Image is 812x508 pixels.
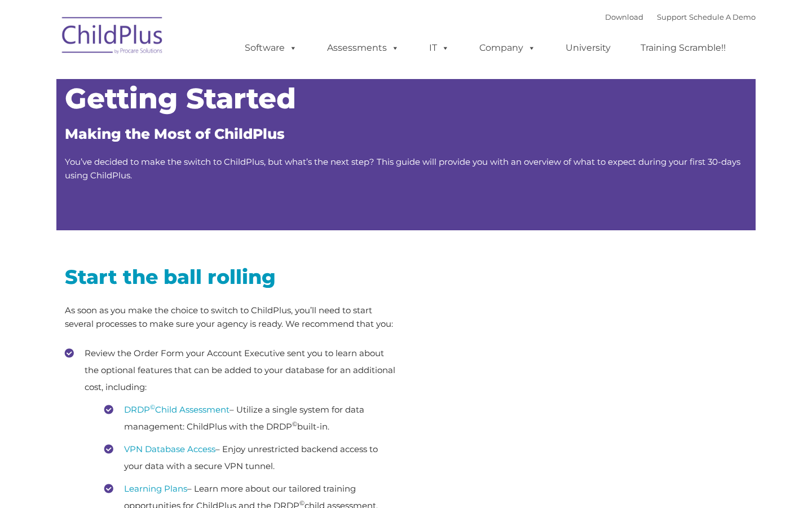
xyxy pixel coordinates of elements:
[299,499,304,507] sup: ©
[104,401,398,435] li: – Utilize a single system for data management: ChildPlus with the DRDP built-in.
[65,81,296,116] span: Getting Started
[104,441,398,475] li: – Enjoy unrestricted backend access to your data with a secure VPN tunnel.
[292,420,297,428] sup: ©
[65,156,740,181] span: You’ve decided to make the switch to ChildPlus, but what’s the next step? This guide will provide...
[124,444,215,454] a: VPN Database Access
[233,37,308,59] a: Software
[124,404,230,415] a: DRDP©Child Assessment
[468,37,547,59] a: Company
[65,304,398,331] p: As soon as you make the choice to switch to ChildPlus, you’ll need to start several processes to ...
[629,37,737,59] a: Training Scramble!!
[56,9,169,65] img: ChildPlus by Procare Solutions
[689,12,756,21] a: Schedule A Demo
[605,12,756,21] font: |
[605,12,643,21] a: Download
[554,37,622,59] a: University
[124,483,187,494] a: Learning Plans
[657,12,687,21] a: Support
[150,403,155,411] sup: ©
[418,37,461,59] a: IT
[316,37,411,59] a: Assessments
[65,264,398,290] h2: Start the ball rolling
[65,125,285,142] span: Making the Most of ChildPlus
